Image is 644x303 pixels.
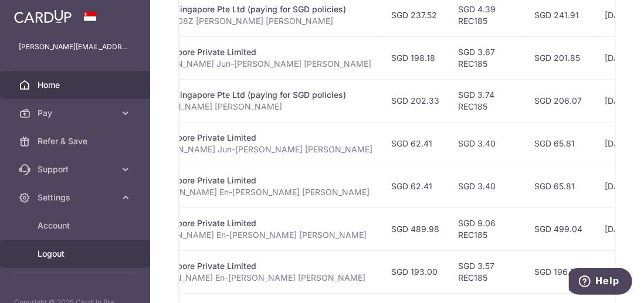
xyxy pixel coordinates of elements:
td: SGD 196.57 [525,250,595,293]
div: Insurance. AIA Singapore Private Limited [96,175,372,186]
div: Insurance. AIA Singapore Private Limited [96,46,372,58]
p: 1491842716 [PERSON_NAME] [PERSON_NAME] [96,101,372,113]
p: E239766319 [PERSON_NAME] Jun-[PERSON_NAME] [PERSON_NAME] [96,144,372,155]
div: Insurance. AIA Singapore Private Limited [96,132,372,144]
td: SGD 202.33 [382,79,449,122]
img: CardUp [14,9,72,23]
td: SGD 206.07 [525,79,595,122]
div: Insurance. Manulife Singapore Pte Ltd (paying for SGD policies) [96,89,372,101]
td: SGD 201.85 [525,36,595,79]
td: SGD 62.41 [382,122,449,165]
td: SGD 3.67 REC185 [449,36,525,79]
td: SGD 198.18 [382,36,449,79]
p: E239766306 [PERSON_NAME] En-[PERSON_NAME] [PERSON_NAME] [96,186,372,198]
p: L541875257 [PERSON_NAME] En-[PERSON_NAME] [PERSON_NAME] [96,272,372,284]
p: L542731905 [PERSON_NAME] Jun-[PERSON_NAME] [PERSON_NAME] [96,58,372,70]
td: SGD 65.81 [525,122,595,165]
span: Support [38,164,115,175]
p: L541875244 [PERSON_NAME] En-[PERSON_NAME] [PERSON_NAME] [96,229,372,241]
div: Insurance. AIA Singapore Private Limited [96,260,372,272]
td: SGD 3.40 [449,122,525,165]
span: Settings [38,192,115,203]
div: Insurance. AIA Singapore Private Limited [96,217,372,229]
td: SGD 9.06 REC185 [449,207,525,250]
td: SGD 193.00 [382,250,449,293]
span: Account [38,220,115,231]
td: SGD 489.98 [382,207,449,250]
td: SGD 3.57 REC185 [449,250,525,293]
span: Refer & Save [38,135,115,147]
p: [PERSON_NAME][EMAIL_ADDRESS][DOMAIN_NAME] [19,41,131,53]
td: SGD 62.41 [382,165,449,207]
td: SGD 65.81 [525,165,595,207]
p: 1492037373 T1409408Z [PERSON_NAME] [PERSON_NAME] [96,15,372,27]
iframe: Opens a widget where you can find more information [569,268,632,297]
td: SGD 3.74 REC185 [449,79,525,122]
span: Logout [38,248,115,260]
td: SGD 3.40 [449,165,525,207]
span: Pay [38,107,115,119]
td: SGD 499.04 [525,207,595,250]
span: Home [38,79,115,91]
div: Insurance. Manulife Singapore Pte Ltd (paying for SGD policies) [96,4,372,15]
